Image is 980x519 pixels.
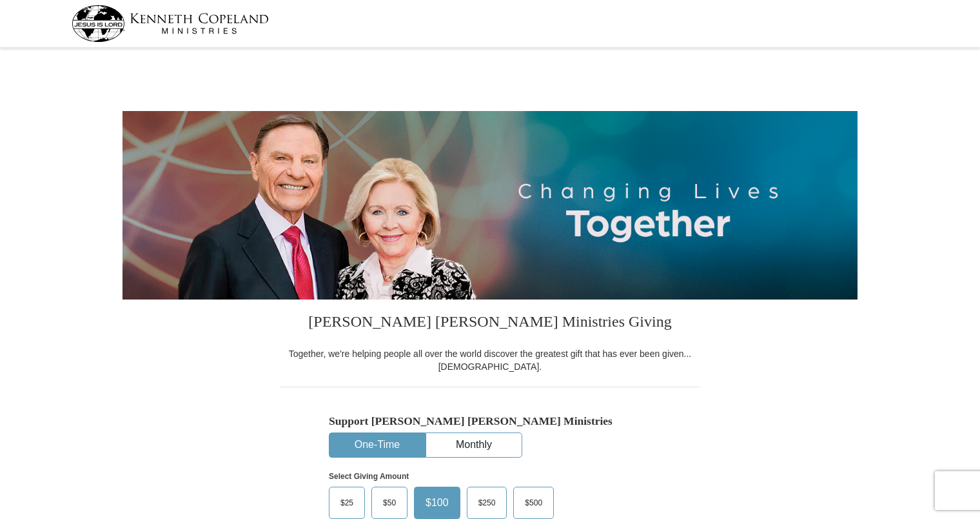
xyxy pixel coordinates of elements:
[472,493,502,513] span: $250
[518,493,549,513] span: $500
[280,300,700,347] h3: [PERSON_NAME] [PERSON_NAME] Ministries Giving
[419,493,455,513] span: $100
[329,414,651,428] h5: Support [PERSON_NAME] [PERSON_NAME] Ministries
[334,493,360,513] span: $25
[280,347,700,373] div: Together, we're helping people all over the world discover the greatest gift that has ever been g...
[329,472,409,481] strong: Select Giving Amount
[329,433,425,457] button: One-Time
[377,493,402,513] span: $50
[426,433,522,457] button: Monthly
[72,5,269,42] img: kcm-header-logo.svg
